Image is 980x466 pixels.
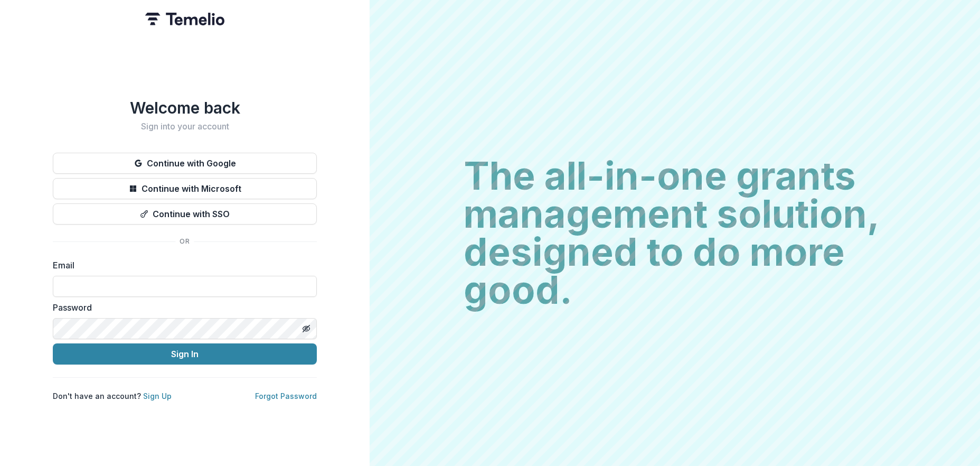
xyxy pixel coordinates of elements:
button: Continue with Microsoft [53,178,317,199]
button: Continue with Google [53,153,317,174]
h2: Sign into your account [53,122,317,132]
button: Toggle password visibility [298,320,315,337]
button: Continue with SSO [53,203,317,225]
label: Password [53,301,310,314]
a: Forgot Password [255,392,317,400]
h1: Welcome back [53,98,317,117]
p: Don't have an account? [53,390,172,402]
img: Temelio [145,13,224,25]
button: Sign In [53,343,317,365]
label: Email [53,259,310,272]
a: Sign Up [143,392,172,400]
